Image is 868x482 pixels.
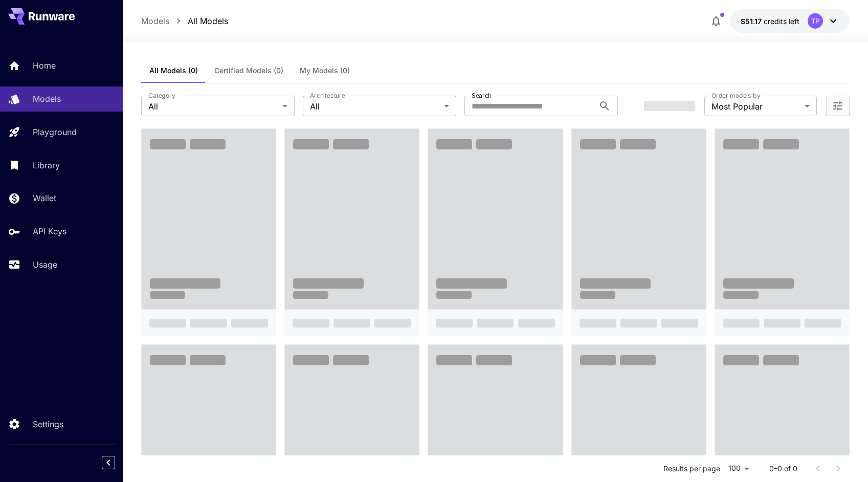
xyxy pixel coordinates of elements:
[141,15,228,27] nav: breadcrumb
[711,100,800,113] span: Most Popular
[663,464,720,474] p: Results per page
[33,93,61,105] p: Models
[148,100,278,113] span: All
[310,91,345,100] label: Architecture
[214,66,283,75] span: Certified Models (0)
[808,13,823,29] div: TP
[730,9,850,33] button: $51.16865TP
[33,126,77,138] p: Playground
[141,15,169,27] a: Models
[741,16,799,27] div: $51.16865
[102,456,115,469] button: Collapse sidebar
[472,91,492,100] label: Search
[724,461,753,476] div: 100
[33,225,66,237] p: API Keys
[711,91,760,100] label: Order models by
[764,17,799,26] span: credits left
[33,258,57,271] p: Usage
[109,453,123,472] div: Collapse sidebar
[33,159,60,171] p: Library
[188,15,228,27] a: All Models
[33,192,56,204] p: Wallet
[769,464,797,474] p: 0–0 of 0
[148,91,175,100] label: Category
[832,100,844,113] button: Open more filters
[310,100,440,113] span: All
[33,418,63,430] p: Settings
[149,66,198,75] span: All Models (0)
[300,66,350,75] span: My Models (0)
[33,59,56,72] p: Home
[741,17,764,26] span: $51.17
